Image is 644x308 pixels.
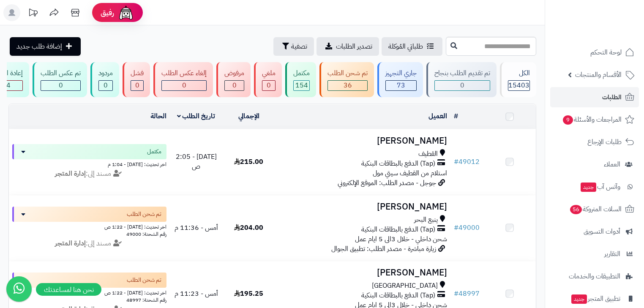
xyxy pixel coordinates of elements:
[225,81,244,90] div: 0
[581,183,596,192] span: جديد
[336,41,372,52] span: تصدير الطلبات
[550,221,639,242] a: أدوات التسويق
[12,222,166,231] div: اخر تحديث: [DATE] - 1:22 ص
[234,223,263,233] span: 204.00
[98,68,113,78] div: مردود
[602,91,622,103] span: الطلبات
[89,62,121,97] a: مردود 0
[569,270,620,282] span: التطبيقات والخدمات
[550,42,639,63] a: لوحة التحكم
[435,81,490,90] div: 0
[232,80,237,90] span: 0
[147,147,161,156] span: مكتمل
[382,37,442,56] a: طلباتي المُوكلة
[550,199,639,219] a: السلات المتروكة56
[428,111,447,121] a: العميل
[176,152,217,172] span: [DATE] - 2:05 ص
[278,136,447,146] h3: [PERSON_NAME]
[99,81,112,90] div: 0
[388,41,423,52] span: طلباتي المُوكلة
[41,81,80,90] div: 0
[563,115,573,125] span: 9
[117,4,134,21] img: ai-face.png
[425,62,498,97] a: تم تقديم الطلب بنجاح 0
[361,159,435,169] span: (Tap) الدفع بالبطاقات البنكية
[361,225,435,234] span: (Tap) الدفع بالبطاقات البنكية
[338,178,436,188] span: جوجل - مصدر الطلب: الموقع الإلكتروني
[361,291,435,300] span: (Tap) الدفع بالبطاقات البنكية
[267,80,271,90] span: 0
[454,289,458,299] span: #
[508,80,529,90] span: 15403
[550,109,639,130] a: المراجعات والأسئلة9
[508,68,530,78] div: الكل
[550,266,639,286] a: التطبيقات والخدمات
[215,62,252,97] a: مرفوض 0
[328,81,367,90] div: 36
[434,68,490,78] div: تم تقديم الطلب بنجاح
[262,81,275,90] div: 0
[386,81,416,90] div: 73
[238,111,259,121] a: الإجمالي
[414,215,438,225] span: ينبع البحر
[454,157,480,167] a: #49012
[6,80,11,90] span: 4
[584,226,620,237] span: أدوات التسويق
[150,111,166,121] a: الحالة
[587,136,622,148] span: طلبات الإرجاع
[550,132,639,152] a: طلبات الإرجاع
[372,281,438,291] span: [GEOGRAPHIC_DATA]
[131,81,143,90] div: 0
[318,62,376,97] a: تم شحن الطلب 36
[294,81,309,90] div: 154
[331,244,436,254] span: زيارة مباشرة - مصدر الطلب: تطبيق الجوال
[344,80,352,90] span: 36
[460,80,464,90] span: 0
[162,81,206,90] div: 0
[385,68,417,78] div: جاري التجهيز
[127,276,161,284] span: تم شحن الطلب
[161,68,207,78] div: إلغاء عكس الطلب
[327,68,368,78] div: تم شحن الطلب
[31,62,89,97] a: تم عكس الطلب 0
[580,181,620,193] span: وآتس آب
[6,239,173,248] div: مسند إلى:
[59,80,63,90] span: 0
[355,234,447,244] span: شحن داخلي - خلال 3الى 5 ايام عمل
[127,210,161,218] span: تم شحن الطلب
[571,294,587,304] span: جديد
[126,296,166,304] span: رقم الشحنة: 48997
[293,68,310,78] div: مكتمل
[101,8,114,18] span: رفيق
[175,223,218,233] span: أمس - 11:36 م
[182,80,186,90] span: 0
[498,62,538,97] a: الكل15403
[373,168,447,178] span: استلام من القطيف سيتي مول
[317,37,379,56] a: تصدير الطلبات
[284,62,318,97] a: مكتمل 154
[22,4,44,23] a: تحديثات المنصة
[16,41,62,52] span: إضافة طلب جديد
[262,68,276,78] div: ملغي
[454,223,458,233] span: #
[569,203,622,215] span: السلات المتروكة
[273,37,314,56] button: تصفية
[454,111,458,121] a: #
[562,114,622,125] span: المراجعات والأسئلة
[12,159,166,168] div: اخر تحديث: [DATE] - 1:04 م
[291,41,307,52] span: تصفية
[55,169,86,179] strong: إدارة المتجر
[234,289,263,299] span: 195.25
[135,80,139,90] span: 0
[604,158,620,170] span: العملاء
[224,68,244,78] div: مرفوض
[10,37,81,56] a: إضافة طلب جديد
[604,248,620,260] span: التقارير
[590,46,622,58] span: لوحة التحكم
[6,169,173,179] div: مسند إلى:
[234,157,263,167] span: 215.00
[454,223,480,233] a: #49000
[454,157,458,167] span: #
[278,268,447,278] h3: [PERSON_NAME]
[550,154,639,174] a: العملاء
